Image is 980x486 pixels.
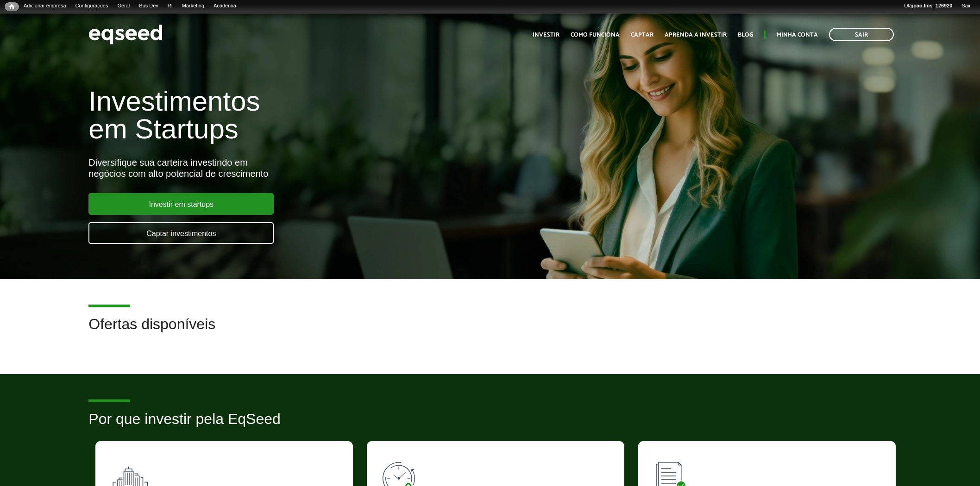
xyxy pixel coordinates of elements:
[163,2,177,10] a: RI
[19,2,71,10] a: Adicionar empresa
[899,2,957,10] a: Olájoao.lins_126920
[209,2,241,10] a: Academia
[533,32,559,38] a: Investir
[738,32,753,38] a: Blog
[571,32,620,38] a: Como funciona
[665,32,727,38] a: Aprenda a investir
[88,157,565,179] div: Diversifique sua carteira investindo em negócios com alto potencial de crescimento
[177,2,209,10] a: Marketing
[5,2,19,11] a: Início
[957,2,975,10] a: Sair
[88,193,274,215] a: Investir em startups
[88,411,891,441] h2: Por que investir pela EqSeed
[88,222,274,244] a: Captar investimentos
[71,2,113,10] a: Configurações
[9,3,14,10] span: Início
[113,2,134,10] a: Geral
[631,32,653,38] a: Captar
[134,2,163,10] a: Bus Dev
[912,3,952,8] strong: joao.lins_126920
[88,316,891,346] h2: Ofertas disponíveis
[88,22,163,47] img: EqSeed
[829,28,894,41] a: Sair
[88,87,565,143] h1: Investimentos em Startups
[777,32,818,38] a: Minha conta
